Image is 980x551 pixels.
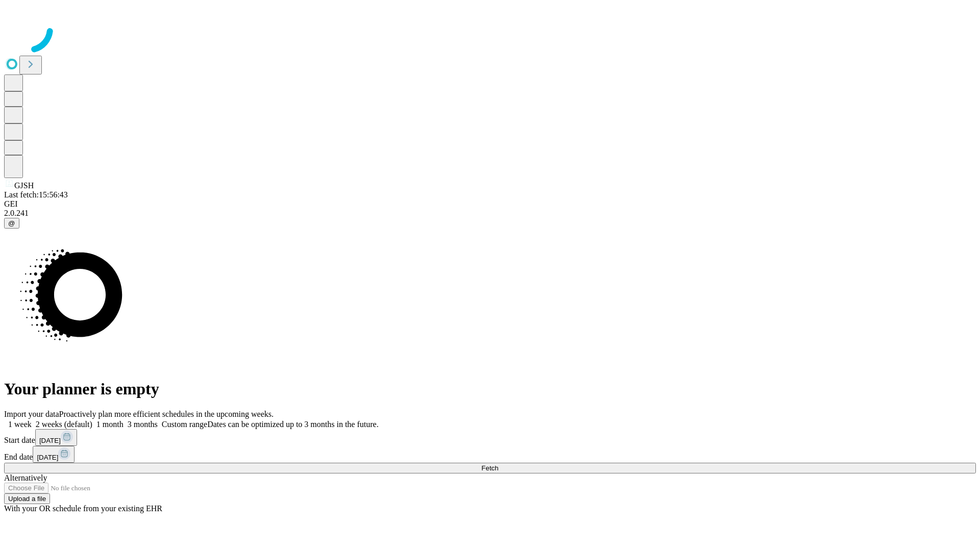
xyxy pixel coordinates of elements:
[4,493,50,504] button: Upload a file
[4,473,47,482] span: Alternatively
[4,446,976,463] div: End date
[4,199,976,209] div: GEI
[4,504,162,513] span: With your OR schedule from your existing EHR
[128,420,158,429] span: 3 months
[207,420,378,429] span: Dates can be optimized up to 3 months in the future.
[35,429,77,446] button: [DATE]
[59,410,274,418] span: Proactively plan more efficient schedules in the upcoming weeks.
[4,410,59,418] span: Import your data
[37,454,58,461] span: [DATE]
[96,420,124,429] span: 1 month
[4,380,976,398] h1: Your planner is empty
[14,181,34,190] span: GJSH
[162,420,207,429] span: Custom range
[8,219,15,227] span: @
[36,420,92,429] span: 2 weeks (default)
[39,437,61,444] span: [DATE]
[4,218,19,229] button: @
[4,209,976,218] div: 2.0.241
[4,429,976,446] div: Start date
[33,446,75,463] button: [DATE]
[481,464,498,472] span: Fetch
[4,190,68,199] span: Last fetch: 15:56:43
[8,420,32,429] span: 1 week
[4,463,976,473] button: Fetch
